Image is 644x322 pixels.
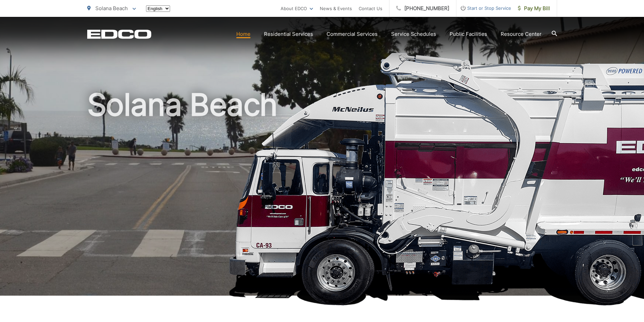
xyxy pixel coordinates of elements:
[501,30,542,38] a: Resource Center
[518,4,550,13] span: Pay My Bill
[87,88,557,302] h1: Solana Beach
[281,4,313,13] a: About EDCO
[327,30,378,38] a: Commercial Services
[95,5,128,11] span: Solana Beach
[236,30,251,38] a: Home
[264,30,313,38] a: Residential Services
[146,5,170,12] select: Select a language
[87,29,151,39] a: EDCD logo. Return to the homepage.
[450,30,487,38] a: Public Facilities
[320,4,352,13] a: News & Events
[391,30,436,38] a: Service Schedules
[359,4,382,13] a: Contact Us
